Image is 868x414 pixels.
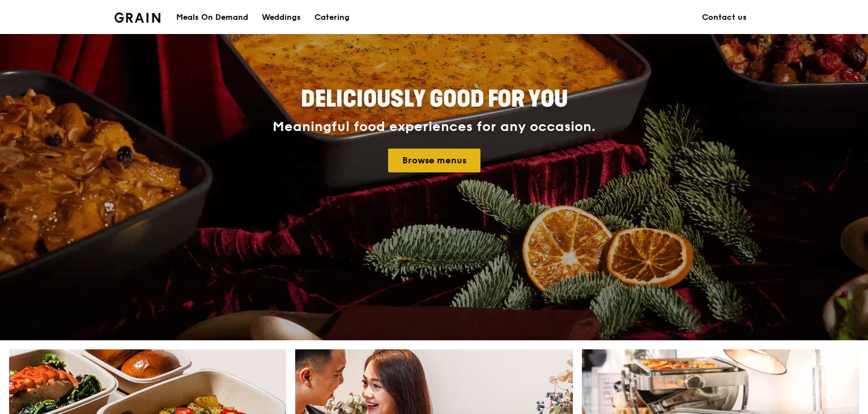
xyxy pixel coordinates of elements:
[262,1,301,35] div: Weddings
[230,119,638,135] div: Meaningful food experiences for any occasion.
[695,1,754,35] a: Contact us
[388,149,480,172] a: Browse menus
[314,1,350,35] div: Catering
[301,86,568,113] span: Deliciously good for you
[308,1,356,35] a: Catering
[114,12,160,23] img: Grain
[255,1,308,35] a: Weddings
[176,1,248,35] div: Meals On Demand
